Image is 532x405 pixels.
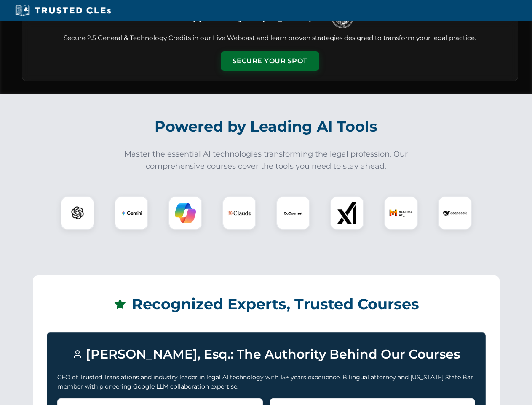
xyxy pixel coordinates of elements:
[13,4,113,17] img: Trusted CLEs
[438,196,472,230] div: DeepSeek
[57,373,475,391] p: CEO of Trusted Translations and industry leader in legal AI technology with 15+ years experience....
[283,202,304,224] img: CoCounsel Logo
[119,148,414,173] p: Master the essential AI technologies transforming the legal profession. Our comprehensive courses...
[47,289,486,319] h2: Recognized Experts, Trusted Courses
[443,201,467,225] img: DeepSeek Logo
[227,201,251,225] img: Claude Logo
[276,196,310,230] div: CoCounsel
[222,196,256,230] div: Claude
[384,196,418,230] div: Mistral AI
[221,51,319,71] button: Secure Your Spot
[32,33,508,43] p: Secure 2.5 General & Technology Credits in our Live Webcast and learn proven strategies designed ...
[121,202,142,224] img: Gemini Logo
[337,202,358,224] img: xAI Logo
[330,196,364,230] div: xAI
[175,202,196,224] img: Copilot Logo
[65,201,90,225] img: ChatGPT Logo
[33,112,500,141] h2: Powered by Leading AI Tools
[115,196,148,230] div: Gemini
[168,196,202,230] div: Copilot
[389,201,413,225] img: Mistral AI Logo
[61,196,94,230] div: ChatGPT
[57,343,475,366] h3: [PERSON_NAME], Esq.: The Authority Behind Our Courses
